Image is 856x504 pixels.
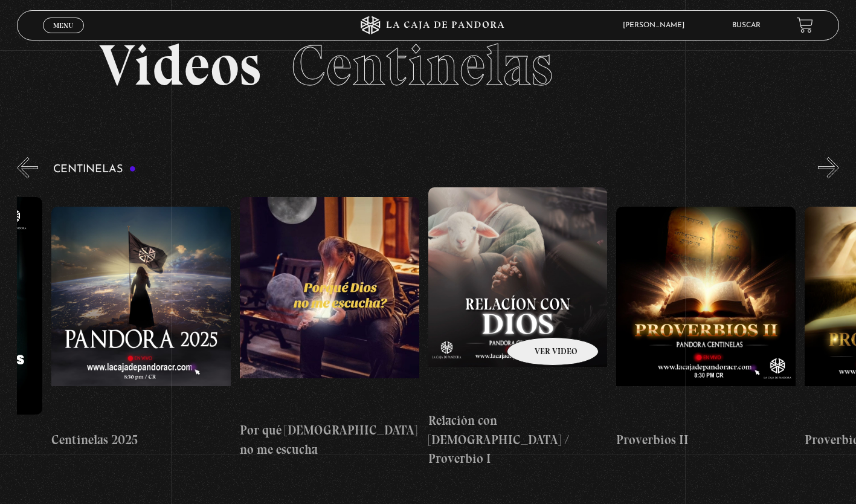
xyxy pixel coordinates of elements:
span: [PERSON_NAME] [617,22,697,29]
a: Relación con [DEMOGRAPHIC_DATA] / Proverbio I [428,187,608,468]
h3: Centinelas [53,164,136,175]
button: Next [818,157,839,178]
span: Centinelas [291,31,553,100]
a: Proverbios II [616,187,796,468]
h4: Proverbios II [616,430,796,450]
a: View your shopping cart [797,17,813,33]
h4: Relación con [DEMOGRAPHIC_DATA] / Proverbio I [428,411,608,468]
button: Previous [17,157,38,178]
span: Cerrar [50,31,78,40]
h4: Centinelas 2025 [51,430,231,450]
span: Menu [53,22,73,29]
h4: Por qué [DEMOGRAPHIC_DATA] no me escucha [240,421,419,459]
h2: Videos [99,37,756,94]
a: Por qué [DEMOGRAPHIC_DATA] no me escucha [240,187,419,468]
a: Centinelas 2025 [51,187,231,468]
a: Buscar [732,22,761,29]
